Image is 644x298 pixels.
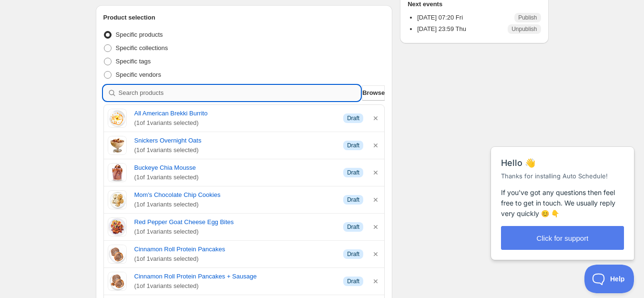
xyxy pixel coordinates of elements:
span: ( 1 of 1 variants selected) [134,173,336,182]
a: Cinnamon Roll Protein Pancakes [134,245,336,254]
a: All American Brekki Burrito [134,109,336,118]
span: Specific collections [116,44,168,51]
input: Search products [119,85,361,101]
span: Specific tags [116,58,151,65]
span: Draft [347,250,359,258]
span: ( 1 of 1 variants selected) [134,281,336,291]
span: Draft [347,142,359,149]
span: Browse [362,88,385,98]
p: [DATE] 07:20 Fri [417,13,463,22]
span: ( 1 of 1 variants selected) [134,254,336,264]
span: Draft [347,169,359,176]
iframe: Help Scout Beacon - Messages and Notifications [486,123,640,265]
p: [DATE] 23:59 Thu [417,24,466,34]
span: ( 1 of 1 variants selected) [134,200,336,209]
h2: Product selection [103,13,385,22]
button: Browse [362,85,385,101]
span: Draft [347,223,359,231]
a: Mom's Chocolate Chip Cookies [134,190,336,200]
a: Buckeye Chia Mousse [134,163,336,173]
span: Publish [518,14,537,21]
span: ( 1 of 1 variants selected) [134,145,336,155]
a: Cinnamon Roll Protein Pancakes + Sausage [134,272,336,281]
a: Snickers Overnight Oats [134,136,336,145]
span: Draft [347,196,359,204]
span: Specific vendors [116,71,161,78]
span: Draft [347,114,359,122]
span: Specific products [116,31,163,38]
span: Draft [347,277,359,285]
iframe: Help Scout Beacon - Open [584,265,634,293]
span: ( 1 of 1 variants selected) [134,227,336,236]
span: Unpublish [511,25,537,33]
span: ( 1 of 1 variants selected) [134,118,336,128]
a: Red Pepper Goat Cheese Egg Bites [134,217,336,227]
